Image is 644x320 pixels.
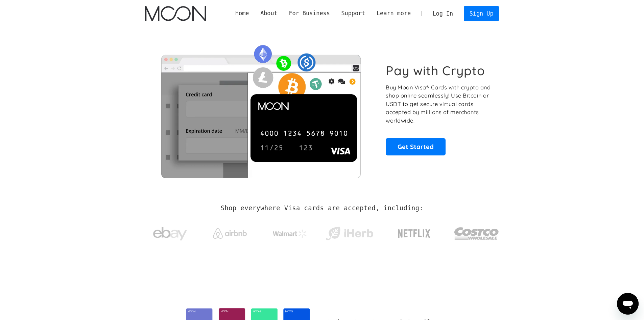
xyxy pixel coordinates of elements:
[341,9,365,18] div: Support
[324,225,375,242] img: iHerb
[153,223,187,244] img: ebay
[145,6,206,21] a: home
[324,218,375,246] a: iHerb
[617,293,639,315] iframe: Nút để khởi chạy cửa sổ nhắn tin
[273,230,307,238] img: Walmart
[464,6,499,21] a: Sign Up
[336,9,371,18] div: Support
[384,218,445,246] a: Netflix
[386,83,492,125] p: Buy Moon Visa® Cards with crypto and shop online seamlessly! Use Bitcoin or USDT to get secure vi...
[283,9,336,18] div: For Business
[145,6,206,21] img: Moon Logo
[289,9,330,18] div: For Business
[371,9,416,18] div: Learn more
[454,221,499,246] img: Costco
[427,6,459,21] a: Log In
[264,223,315,241] a: Walmart
[397,225,431,242] img: Netflix
[454,214,499,250] a: Costco
[205,221,255,242] a: Airbnb
[213,228,247,239] img: Airbnb
[145,40,377,178] img: Moon Cards let you spend your crypto anywhere Visa is accepted.
[386,138,446,155] a: Get Started
[145,216,195,248] a: ebay
[221,205,423,212] h2: Shop everywhere Visa cards are accepted, including:
[260,9,278,18] div: About
[386,63,485,78] h1: Pay with Crypto
[230,9,255,18] a: Home
[255,9,283,18] div: About
[377,9,411,18] div: Learn more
